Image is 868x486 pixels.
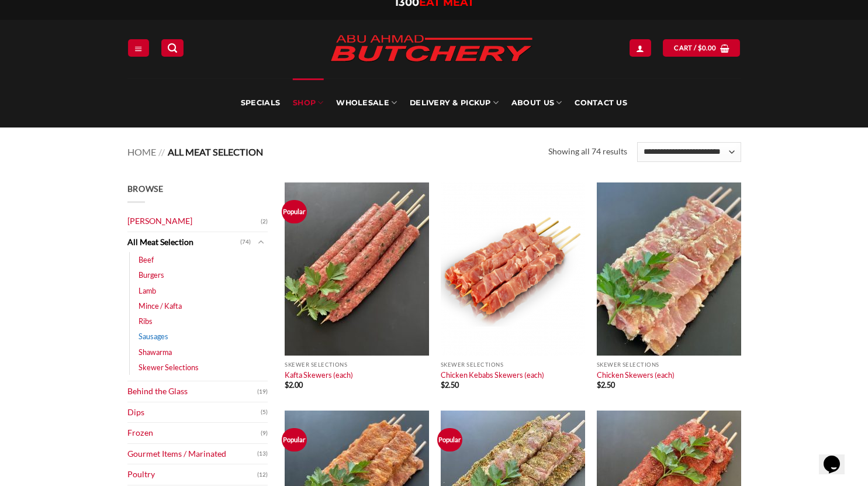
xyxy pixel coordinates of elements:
a: [PERSON_NAME] [127,211,261,232]
span: // [158,146,165,157]
img: Abu Ahmad Butchery [320,27,542,71]
a: Chicken Skewers (each) [597,370,675,380]
a: Dips [127,402,261,423]
a: Sausages [139,329,168,344]
span: (13) [257,445,268,463]
a: Burgers [139,267,164,282]
bdi: 2.00 [285,380,303,390]
span: (74) [240,233,251,251]
span: (5) [261,404,268,421]
p: Skewer Selections [285,361,429,368]
span: All Meat Selection [168,146,263,157]
span: (19) [257,383,268,401]
a: Delivery & Pickup [410,78,499,127]
span: Browse [127,184,164,194]
a: Beef [139,252,154,267]
a: Contact Us [575,78,627,127]
span: $ [698,43,702,53]
a: About Us [511,78,562,127]
span: $ [285,380,289,390]
p: Skewer Selections [441,361,585,368]
a: Behind the Glass [127,381,257,402]
bdi: 2.50 [441,380,459,390]
a: Search [161,39,184,56]
a: All Meat Selection [127,232,240,253]
span: (9) [261,425,268,442]
a: Home [127,146,156,157]
a: Login [630,39,651,56]
a: Skewer Selections [139,360,199,375]
img: Chicken Kebabs Skewers [441,182,585,356]
button: Toggle [254,236,268,249]
a: SHOP [293,78,323,127]
a: Menu [128,39,149,56]
img: Chicken Skewers [597,182,741,356]
a: Shawarma [139,344,172,360]
a: Specials [241,78,280,127]
p: Showing all 74 results [548,145,627,158]
p: Skewer Selections [597,361,741,368]
img: Kafta Skewers [285,182,429,356]
span: $ [441,380,445,390]
a: Ribs [139,313,153,329]
bdi: 2.50 [597,380,615,390]
select: Shop order [637,142,741,162]
a: Frozen [127,423,261,443]
span: $ [597,380,601,390]
a: Gourmet Items / Marinated [127,444,257,464]
span: Cart / [674,43,716,53]
a: Chicken Kebabs Skewers (each) [441,370,544,380]
a: Poultry [127,464,257,485]
a: Lamb [139,283,156,298]
span: (2) [261,213,268,230]
a: View cart [663,39,740,56]
a: Wholesale [336,78,397,127]
span: (12) [257,466,268,484]
a: Kafta Skewers (each) [285,370,353,380]
iframe: chat widget [819,439,856,474]
bdi: 0.00 [698,44,717,51]
a: Mince / Kafta [139,298,182,313]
